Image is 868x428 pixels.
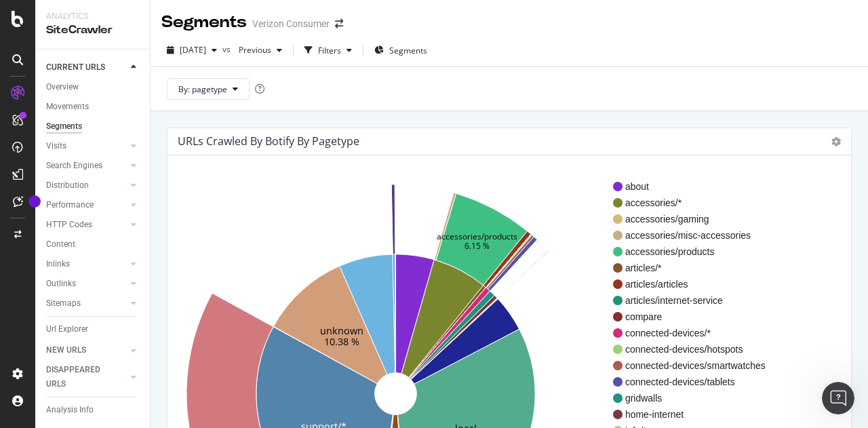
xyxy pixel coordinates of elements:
div: Verizon Consumer [252,17,330,31]
button: By: pagetype [167,78,250,100]
a: Url Explorer [46,322,140,336]
a: CURRENT URLS [46,60,127,75]
div: DISAPPEARED URLS [46,363,115,391]
div: NEW URLS [46,343,86,357]
h4: URLs Crawled By Botify By pagetype [178,132,359,151]
div: Segments [46,119,82,134]
i: Options [831,137,841,147]
span: connected-devices/hotspots [625,343,766,356]
a: Visits [46,139,127,153]
div: Tooltip anchor [28,195,41,208]
span: accessories/misc-accessories [625,229,766,242]
div: Filters [318,45,341,56]
text: 10.38 % [324,335,359,348]
a: Performance [46,198,127,212]
text: unknown [320,324,363,337]
span: By: pagetype [178,83,227,95]
div: Sitemaps [46,296,81,311]
span: articles/internet-service [625,294,766,307]
a: DISAPPEARED URLS [46,363,127,391]
button: Previous [233,39,288,61]
div: Visits [46,139,66,153]
div: Search Engines [46,159,102,173]
text: accessories/products [437,231,517,242]
span: Previous [233,44,271,56]
span: accessories/products [625,245,766,258]
div: Movements [46,100,89,114]
button: Segments [369,39,433,61]
div: arrow-right-arrow-left [335,19,343,28]
span: 2025 Oct. 5th [180,44,206,56]
span: accessories/* [625,196,766,210]
div: Analysis Info [46,403,94,417]
span: accessories/gaming [625,212,766,226]
span: articles/* [625,261,766,275]
span: connected-devices/* [625,326,766,340]
a: Movements [46,100,140,114]
span: compare [625,310,766,324]
div: Performance [46,198,94,212]
a: NEW URLS [46,343,127,357]
a: Segments [46,119,140,134]
span: about [625,180,766,193]
span: connected-devices/smartwatches [625,359,766,372]
button: [DATE] [161,39,222,61]
a: Distribution [46,178,127,193]
div: SiteCrawler [46,22,139,38]
div: HTTP Codes [46,218,92,232]
div: Inlinks [46,257,70,271]
a: Search Engines [46,159,127,173]
a: Outlinks [46,277,127,291]
div: Segments [161,11,247,34]
span: Segments [389,45,427,56]
div: CURRENT URLS [46,60,105,75]
div: Overview [46,80,79,94]
text: 6.15 % [465,239,490,251]
a: Inlinks [46,257,127,271]
iframe: Intercom live chat [822,382,854,414]
span: articles/articles [625,277,766,291]
div: Analytics [46,11,139,22]
a: Content [46,237,140,252]
span: connected-devices/tablets [625,375,766,389]
span: vs [222,43,233,55]
a: HTTP Codes [46,218,127,232]
a: Sitemaps [46,296,127,311]
button: Filters [299,39,357,61]
a: Overview [46,80,140,94]
div: Outlinks [46,277,76,291]
span: home-internet [625,408,766,421]
span: gridwalls [625,391,766,405]
div: Url Explorer [46,322,88,336]
div: Distribution [46,178,89,193]
div: Content [46,237,75,252]
a: Analysis Info [46,403,140,417]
